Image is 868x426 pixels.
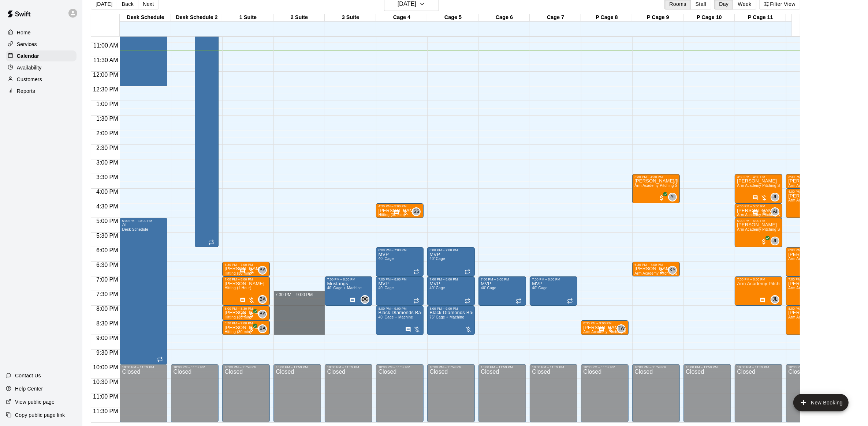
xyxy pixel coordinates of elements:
[240,268,246,274] svg: Has notes
[427,306,475,335] div: 8:00 PM – 9:00 PM: 75’ Cage + Machine
[6,62,77,73] div: Availability
[120,14,171,21] div: Desk Schedule
[120,364,167,422] div: 10:00 PM – 11:59 PM: Closed
[258,266,267,275] div: Brian Anderson
[737,175,780,179] div: 3:30 PM – 4:30 PM
[671,193,677,201] span: Andrew Imperatore
[671,266,677,275] span: Kyle Young
[429,315,464,319] span: 75’ Cage + Machine
[786,306,834,335] div: 8:00 PM – 9:00 PM: Arm Academy Pitching Session 1 Hour - Pitching
[634,175,678,179] div: 3:30 PM – 4:30 PM
[771,237,779,245] div: Johnnie Larossa
[94,276,120,283] span: 7:00 PM
[735,174,782,203] div: 3:30 PM – 4:30 PM: Arm Academy Pitching Session 1 Hour - Pitching
[737,219,780,223] div: 5:00 PM – 6:00 PM
[378,278,421,281] div: 7:00 PM – 8:00 PM
[222,320,270,335] div: 8:30 PM – 9:00 PM: Hitting (30 min)
[532,278,575,281] div: 7:00 PM – 8:00 PM
[771,193,779,201] div: Johnnie Larossa
[6,27,77,38] div: Home
[786,174,834,189] div: 3:30 PM – 4:00 PM: Arm Academy Pitching Session 30 min - Pitching
[94,291,120,297] span: 7:30 PM
[91,393,120,400] span: 11:00 PM
[658,194,665,201] span: All customers have paid
[378,257,394,261] span: 40' Cage
[222,262,270,276] div: 6:30 PM – 7:00 PM: Hitting (30 min)
[327,369,370,425] div: Closed
[224,369,268,425] div: Closed
[752,195,758,201] svg: Has notes
[786,14,837,21] div: P Cage 12
[94,145,120,151] span: 2:30 PM
[465,298,470,304] span: Recurring event
[530,14,581,21] div: Cage 7
[632,14,683,21] div: P Cage 9
[91,364,120,370] span: 10:00 PM
[94,320,120,327] span: 8:30 PM
[258,310,267,318] div: Brian Anderson
[429,278,473,281] div: 7:00 PM – 8:00 PM
[481,278,524,281] div: 7:00 PM – 8:00 PM
[91,72,120,78] span: 12:00 PM
[634,263,678,267] div: 6:30 PM – 7:00 PM
[427,364,475,422] div: 10:00 PM – 11:59 PM: Closed
[632,262,680,276] div: 6:30 PM – 7:00 PM: Arm Academy Pitching Session 30 min - Pitching
[325,364,372,422] div: 10:00 PM – 11:59 PM: Closed
[465,269,470,275] span: Recurring event
[260,310,266,318] span: BA
[378,286,394,290] span: 40' Cage
[258,295,267,304] div: Brian Anderson
[427,247,475,276] div: 6:00 PM – 7:00 PM: MVP
[632,174,680,203] div: 3:30 PM – 4:30 PM: Arm Academy Pitching Session 1 Hour - Pitching
[532,365,575,369] div: 10:00 PM – 11:59 PM
[532,369,575,425] div: Closed
[273,14,325,21] div: 2 Suite
[737,204,780,208] div: 4:30 PM – 5:00 PM
[735,14,786,21] div: P Cage 11
[376,306,424,335] div: 8:00 PM – 9:00 PM: 40’ Cage + Machine
[224,330,251,334] span: Hitting (30 min)
[361,295,369,304] div: Danny Gomez
[258,324,267,333] div: Brian Anderson
[240,297,246,303] svg: Has notes
[224,365,268,369] div: 10:00 PM – 11:59 PM
[261,295,267,304] span: Brian Anderson
[760,297,765,303] svg: Has notes
[376,14,427,21] div: Cage 4
[788,365,831,369] div: 10:00 PM – 11:59 PM
[427,276,475,306] div: 7:00 PM – 8:00 PM: MVP
[94,203,120,210] span: 4:30 PM
[378,315,413,319] span: 40’ Cage + Machine
[774,295,779,304] span: Johnnie Larossa
[773,296,778,303] span: JL
[481,365,524,369] div: 10:00 PM – 11:59 PM
[94,218,120,224] span: 5:00 PM
[92,57,120,63] span: 11:30 AM
[17,52,39,60] p: Calendar
[786,364,834,422] div: 10:00 PM – 11:59 PM: Closed
[771,295,779,304] div: Johnnie Larossa
[786,276,834,306] div: 7:00 PM – 8:00 PM: Arm Academy Pitching Session 1 Hour - Pitching
[17,87,35,95] p: Reports
[222,14,273,21] div: 1 Suite
[15,411,65,419] p: Copy public page link
[599,327,604,332] svg: Has notes
[786,247,834,276] div: 6:00 PM – 7:00 PM: Arm Academy Pitching Session 1 Hour - Pitching
[634,365,678,369] div: 10:00 PM – 11:59 PM
[94,101,120,107] span: 1:00 PM
[378,307,421,310] div: 8:00 PM – 9:00 PM
[788,369,831,425] div: Closed
[378,204,421,208] div: 4:30 PM – 5:00 PM
[617,324,626,333] div: Tim Woodford
[6,86,77,97] div: Reports
[224,263,268,267] div: 6:30 PM – 7:00 PM
[737,278,780,281] div: 7:00 PM – 8:00 PM
[15,385,43,392] p: Help Center
[376,276,424,306] div: 7:00 PM – 8:00 PM: MVP
[94,116,120,122] span: 1:30 PM
[478,276,526,306] div: 7:00 PM – 8:00 PM: MVP
[6,39,77,50] a: Services
[427,14,478,21] div: Cage 5
[737,213,822,217] span: Arm Academy Pitching Session 30 min - Pitching
[261,310,267,318] span: Brian Anderson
